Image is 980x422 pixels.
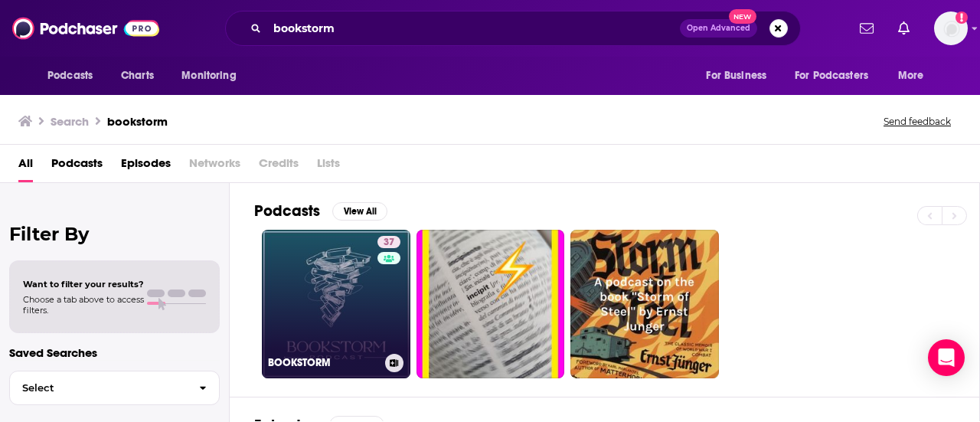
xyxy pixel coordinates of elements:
button: Open AdvancedNew [680,19,757,38]
img: Podchaser - Follow, Share and Rate Podcasts [12,14,159,43]
span: Monitoring [181,65,236,87]
button: open menu [171,61,256,90]
a: Charts [111,61,163,90]
span: Logged in as hconnor [934,11,968,45]
button: Show profile menu [934,11,968,45]
a: Show notifications dropdown [892,15,916,41]
button: open menu [695,61,786,90]
span: Podcasts [47,65,93,87]
span: New [729,9,756,24]
img: User Profile [934,11,968,45]
span: For Business [706,65,766,87]
span: Select [10,383,187,393]
span: Networks [189,151,240,182]
svg: Add a profile image [955,11,968,24]
span: 37 [384,235,394,250]
span: Want to filter your results? [23,279,144,290]
a: 37BOOKSTORM [262,230,410,378]
button: View All [332,202,387,221]
span: Open Advanced [687,25,750,32]
h2: Filter By [9,223,220,245]
span: More [898,65,924,87]
a: Podcasts [51,151,103,182]
h3: BOOKSTORM [268,356,379,369]
a: Episodes [121,151,171,182]
h2: Podcasts [254,201,320,221]
span: Credits [259,151,299,182]
span: Lists [317,151,340,182]
span: Choose a tab above to access filters. [23,294,144,316]
a: All [18,151,33,182]
span: For Podcasters [795,65,868,87]
input: Search podcasts, credits, & more... [267,16,680,41]
h3: bookstorm [107,114,168,129]
button: open menu [37,61,113,90]
button: open menu [785,61,890,90]
div: Open Intercom Messenger [928,339,965,376]
p: Saved Searches [9,345,220,360]
div: Search podcasts, credits, & more... [225,11,801,46]
a: 37 [377,236,400,248]
a: PodcastsView All [254,201,387,221]
h3: Search [51,114,89,129]
span: Charts [121,65,154,87]
a: Show notifications dropdown [854,15,880,41]
button: Select [9,371,220,405]
button: open menu [887,61,943,90]
button: Send feedback [879,115,955,128]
